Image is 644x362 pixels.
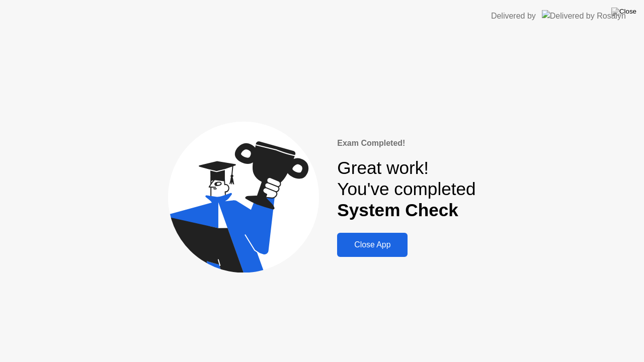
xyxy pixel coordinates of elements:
div: Exam Completed! [337,137,475,149]
button: Close App [337,233,408,257]
img: Close [611,8,636,16]
img: Delivered by Rosalyn [542,10,626,22]
div: Delivered by [491,10,536,22]
div: Great work! You've completed [337,157,475,221]
b: System Check [337,200,458,220]
div: Close App [340,240,405,249]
